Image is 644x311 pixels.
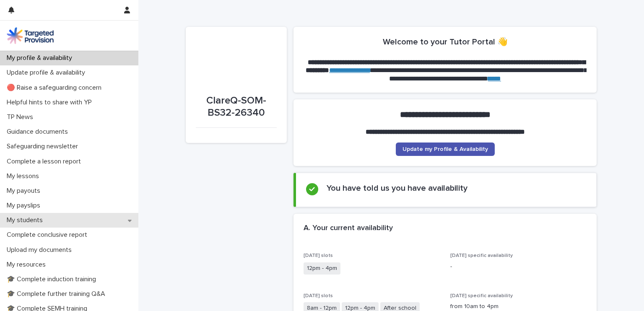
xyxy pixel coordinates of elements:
p: Helpful hints to share with YP [3,98,99,106]
p: Complete a lesson report [3,158,88,166]
p: - [450,262,587,271]
p: ClareQ-SOM-BS32-26340 [196,95,277,119]
p: My payslips [3,202,47,210]
p: Complete conclusive report [3,231,94,239]
p: My profile & availability [3,54,79,62]
p: 🔴 Raise a safeguarding concern [3,84,108,92]
p: Upload my documents [3,246,78,254]
p: 🎓 Complete further training Q&A [3,290,112,298]
span: 12pm - 4pm [304,262,340,275]
p: from 10am to 4pm [450,302,587,311]
span: [DATE] slots [304,253,333,258]
span: Update my Profile & Availability [402,146,488,152]
img: M5nRWzHhSzIhMunXDL62 [7,27,54,44]
span: [DATE] specific availability [450,293,513,298]
p: 🎓 Complete induction training [3,275,103,283]
p: My payouts [3,187,47,195]
h2: Welcome to your Tutor Portal 👋 [383,37,508,47]
p: My lessons [3,172,46,180]
p: TP News [3,113,40,121]
p: My resources [3,261,52,269]
span: [DATE] slots [304,293,333,298]
h2: A. Your current availability [304,224,393,233]
h2: You have told us you have availability [327,183,467,193]
p: Update profile & availability [3,69,92,77]
p: Guidance documents [3,128,75,136]
p: Safeguarding newsletter [3,143,85,150]
p: My students [3,216,49,224]
a: Update my Profile & Availability [396,143,495,156]
span: [DATE] specific availability [450,253,513,258]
